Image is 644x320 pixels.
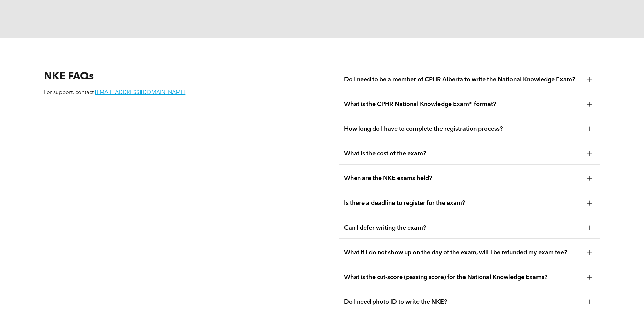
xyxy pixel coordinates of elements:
span: How long do I have to complete the registration process? [344,125,582,133]
span: Do I need to be a member of CPHR Alberta to write the National Knowledge Exam? [344,76,582,83]
span: When are the NKE exams held? [344,175,582,182]
span: What is the cut-score (passing score) for the National Knowledge Exams? [344,274,582,281]
span: What is the cost of the exam? [344,150,582,157]
span: NKE FAQs [44,71,94,82]
span: What is the CPHR National Knowledge Exam® format? [344,101,582,108]
span: For support, contact [44,90,94,95]
span: Do I need photo ID to write the NKE? [344,298,582,306]
span: Is there a deadline to register for the exam? [344,199,582,207]
a: [EMAIL_ADDRESS][DOMAIN_NAME] [95,90,185,95]
span: Can I defer writing the exam? [344,224,582,232]
span: What if I do not show up on the day of the exam, will I be refunded my exam fee? [344,249,582,256]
